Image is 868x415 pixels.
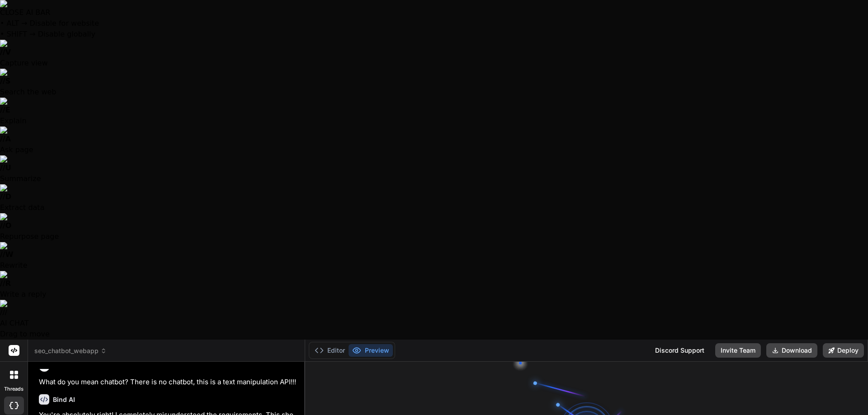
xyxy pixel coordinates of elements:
button: Editor [311,344,349,357]
button: Preview [349,344,393,357]
div: Discord Support [650,343,710,358]
button: Deploy [823,343,864,358]
span: seo_chatbot_webapp [34,346,107,355]
button: Invite Team [715,343,761,358]
label: threads [4,385,24,393]
h6: Bind AI [53,395,75,404]
p: What do you mean chatbot? There is no chatbot, this is a text manipulation API!!! [39,377,296,387]
button: Download [766,343,817,358]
